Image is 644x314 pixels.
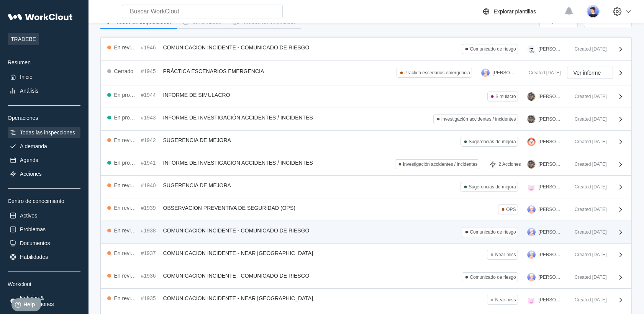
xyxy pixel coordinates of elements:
a: Todas las inspecciones [8,127,80,138]
div: Acciones [20,171,42,177]
div: OPS [506,207,516,212]
div: Created [DATE] [569,297,607,303]
span: Ver informe [574,70,601,75]
div: [PERSON_NAME] [539,229,562,235]
img: user-3.png [527,250,536,259]
a: En revisión#1940SUGERENCIA DE MEJORASugerencias de mejora[PERSON_NAME]Created [DATE] [101,176,631,198]
div: Created [DATE] [569,162,607,167]
div: [PERSON_NAME] [539,116,562,122]
span: COMUNICACION INCIDENTE - COMUNICADO DE RIESGO [163,44,310,51]
div: [PERSON_NAME] [539,162,562,167]
div: #1943 [141,114,160,121]
img: panda.png [527,137,536,146]
div: Documentos [20,240,50,246]
a: Agenda [8,155,80,165]
input: Buscar WorkClout [122,5,283,18]
div: [PERSON_NAME] [539,94,562,99]
img: user-3.png [527,228,536,236]
div: [PERSON_NAME] [539,207,562,212]
div: Created [DATE] [569,207,607,212]
div: [PERSON_NAME] [539,252,562,257]
div: #1937 [141,250,160,256]
button: Ver informe [567,67,613,79]
div: Created [DATE] [569,184,607,190]
div: Created [DATE] [569,116,607,122]
span: COMUNICACION INCIDENTE - COMUNICADO DE RIESGO [163,227,310,234]
a: Habilidades [8,252,80,262]
div: #1946 [141,44,160,51]
img: clout-01.png [527,45,536,53]
div: Habilidades [20,254,48,260]
div: Sugerencias de mejora [469,139,516,144]
div: #1942 [141,137,160,143]
div: #1939 [141,205,160,211]
span: INFORME DE INVESTIGACIÓN ACCIDENTES / INCIDENTES [163,114,313,121]
div: #1935 [141,295,160,301]
div: En revisión [114,205,138,211]
a: En revisión#1939OBSERVACION PREVENTIVA DE SEGURIDAD (OPS)OPS[PERSON_NAME]Created [DATE] [101,198,631,221]
div: Created [DATE] [569,275,607,280]
div: Centro de conocimiento [8,198,80,204]
div: Todas las inspecciones [116,20,171,25]
div: En progreso [114,114,138,121]
div: [PERSON_NAME] [493,70,516,75]
div: Created [DATE] [569,229,607,235]
div: #1944 [141,92,160,98]
a: A demanda [8,141,80,152]
div: #1936 [141,273,160,279]
a: En revisión#1937COMUNICACION INCIDENTE - NEAR [GEOGRAPHIC_DATA]Near miss[PERSON_NAME]Created [DATE] [101,244,631,266]
div: En progreso [114,160,138,166]
div: Investigación accidentes / incidentes [441,116,516,122]
div: Comunicado de riesgo [470,275,516,280]
div: #1940 [141,182,160,188]
div: Cerrado [114,68,134,74]
div: [PERSON_NAME] [539,297,562,303]
div: Todas las inspecciones [20,129,75,136]
img: user-3.png [527,273,536,281]
div: Near miss [495,297,516,303]
div: Workclout [8,281,80,287]
a: En revisión#1942SUGERENCIA DE MEJORASugerencias de mejora[PERSON_NAME]Created [DATE] [101,131,631,153]
div: Comunicado de riesgo [470,229,516,235]
a: Cerrado#1945PRÁCTICA ESCENARIOS EMERGENCIAPráctica escenarios emergencia[PERSON_NAME]Created [DAT... [101,61,631,85]
div: Operaciones [8,115,80,121]
div: Created [DATE] [569,46,607,52]
a: Inicio [8,72,80,82]
span: Añadir filtro [598,18,625,24]
img: 2f847459-28ef-4a61-85e4-954d408df519.jpg [527,115,536,123]
div: Análisis [20,88,38,94]
div: Near miss [495,252,516,257]
a: Acciones [8,168,80,179]
a: En revisión#1935COMUNICACION INCIDENTE - NEAR [GEOGRAPHIC_DATA]Near miss[PERSON_NAME]Created [DATE] [101,289,631,311]
div: Created [DATE] [569,139,607,144]
a: En revisión#1936COMUNICACION INCIDENTE - COMUNICADO DE RIESGOComunicado de riesgo[PERSON_NAME]Cre... [101,266,631,289]
div: [PERSON_NAME] [539,184,562,190]
img: user-3.png [527,205,536,214]
span: COMUNICACION INCIDENTE - NEAR [GEOGRAPHIC_DATA] [163,250,313,256]
div: Inicio [20,74,33,80]
img: pig.png [527,296,536,304]
div: Created [DATE] [569,252,607,257]
div: Created [DATE] [523,70,561,75]
img: 2f847459-28ef-4a61-85e4-954d408df519.jpg [527,160,536,168]
div: A demanda [20,143,47,149]
div: En revisión [114,295,138,301]
img: pig.png [527,183,536,191]
a: En revisión#1938COMUNICACION INCIDENTE - COMUNICADO DE RIESGOComunicado de riesgo[PERSON_NAME]Cre... [101,221,631,244]
div: Noticias & atualizaciones [20,295,79,307]
span: TRADEBE [8,33,39,45]
div: Simulacro [495,94,516,99]
img: 2f847459-28ef-4a61-85e4-954d408df519.jpg [527,92,536,101]
div: 2 Acciones [498,162,521,167]
span: SUGERENCIA DE MEJORA [163,137,231,143]
a: Activos [8,210,80,221]
div: Investigación accidentes / incidentes [403,162,478,167]
div: Práctica escenarios emergencia [405,70,470,75]
div: Sugerencias de mejora [469,184,516,190]
div: En progreso [114,92,138,98]
span: COMUNICACION INCIDENTE - NEAR [GEOGRAPHIC_DATA] [163,295,313,301]
div: En revisión [114,44,138,51]
div: En revisión [114,273,138,279]
div: Comunicado de riesgo [470,46,516,52]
